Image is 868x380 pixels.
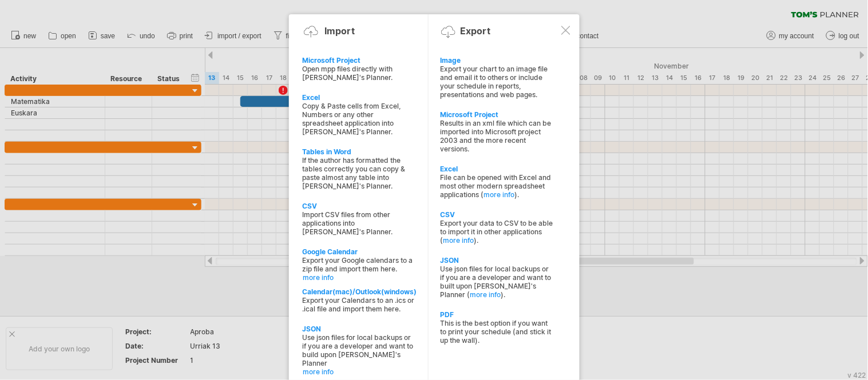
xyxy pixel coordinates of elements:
div: Export your chart to an image file and email it to others or include your schedule in reports, pr... [440,65,553,99]
div: If the author has formatted the tables correctly you can copy & paste almost any table into [PERS... [303,156,416,190]
a: more info [303,273,417,282]
div: Use json files for local backups or if you are a developer and want to built upon [PERSON_NAME]'s... [440,265,553,299]
a: more info [483,190,514,199]
div: Tables in Word [303,147,416,156]
div: Image [440,56,553,65]
div: Export [461,25,491,37]
div: Microsoft Project [440,110,553,119]
div: Excel [303,93,416,102]
div: File can be opened with Excel and most other modern spreadsheet applications ( ). [440,173,553,199]
div: Copy & Paste cells from Excel, Numbers or any other spreadsheet application into [PERSON_NAME]'s ... [303,102,416,136]
div: Excel [440,165,553,173]
div: Export your data to CSV to be able to import it in other applications ( ). [440,219,553,245]
div: CSV [440,210,553,219]
a: more info [470,290,501,299]
div: Import [325,25,355,37]
a: more info [303,367,417,376]
div: This is the best option if you want to print your schedule (and stick it up the wall). [440,319,553,345]
div: Results in an xml file which can be imported into Microsoft project 2003 and the more recent vers... [440,119,553,153]
a: more info [443,236,474,245]
div: JSON [440,256,553,265]
div: PDF [440,310,553,319]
